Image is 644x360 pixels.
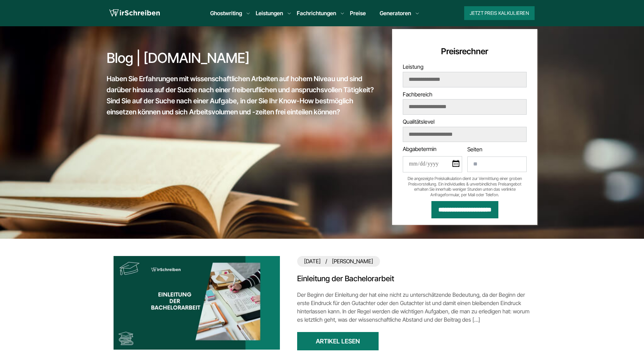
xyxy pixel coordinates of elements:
[297,291,530,324] p: Der Beginn der Einleitung der hat eine nicht zu unterschätzende Bedeutung, da der Beginn der erst...
[403,145,462,172] label: Abgabetermin
[380,9,411,17] a: Generatoren
[467,146,482,153] span: Seiten
[403,46,527,57] div: Preisrechner
[464,6,535,20] button: Jetzt Preis kalkulieren
[297,274,530,284] a: Einleitung der Bachelorarbeit
[297,332,379,350] a: Artikel lesen
[304,258,332,265] time: [DATE]
[403,127,526,142] select: Qualitätslevel
[403,118,527,142] label: Qualitätslevel
[403,46,527,218] form: Contact form
[403,176,527,197] div: Die angezeigte Preiskalkulation dient zur Vermittlung einer groben Preisvorstellung. Ein individu...
[114,256,280,350] img: Die Bedeutung der Einleitung Bachelorarbeit | WirSchreiben.at
[403,100,526,114] select: Fachbereich
[297,9,336,17] a: Fachrichtungen
[350,10,366,17] a: Preise
[107,50,378,66] h1: Blog | [DOMAIN_NAME]
[109,8,160,18] img: logo wirschreiben
[297,256,380,267] address: [PERSON_NAME]
[210,9,242,17] a: Ghostwriting
[403,72,526,87] select: Leistung
[403,156,462,172] input: Abgabetermin
[256,9,283,17] a: Leistungen
[403,63,527,87] label: Leistung
[403,91,527,115] label: Fachbereich
[107,73,378,117] div: Haben Sie Erfahrungen mit wissenschaftlichen Arbeiten auf hohem Niveau und sind darüber hinaus au...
